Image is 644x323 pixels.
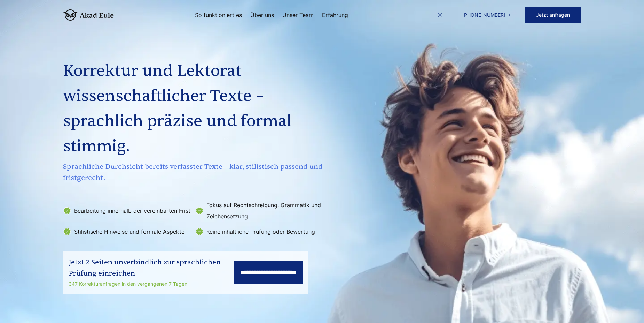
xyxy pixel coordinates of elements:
[322,12,348,18] a: Erfahrung
[63,226,191,237] li: Stilistische Hinweise und formale Aspekte
[63,200,191,222] li: Bearbeitung innerhalb der vereinbarten Frist
[195,12,242,18] a: So funktioniert es
[63,9,114,21] img: logo
[63,59,325,159] h1: Korrektur und Lektorat wissenschaftlicher Texte – sprachlich präzise und formal stimmig.
[250,12,274,18] a: Über uns
[451,7,522,23] a: [PHONE_NUMBER]
[462,12,505,18] span: [PHONE_NUMBER]
[69,257,234,279] div: Jetzt 2 Seiten unverbindlich zur sprachlichen Prüfung einreichen
[195,200,323,222] li: Fokus auf Rechtschreibung, Grammatik und Zeichensetzung
[63,161,325,183] span: Sprachliche Durchsicht bereits verfasster Texte – klar, stilistisch passend und fristgerecht.
[525,7,581,23] button: Jetzt anfragen
[69,280,234,288] div: 347 Korrekturanfragen in den vergangenen 7 Tagen
[282,12,314,18] a: Unser Team
[437,12,443,18] img: email
[195,226,323,237] li: Keine inhaltliche Prüfung oder Bewertung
